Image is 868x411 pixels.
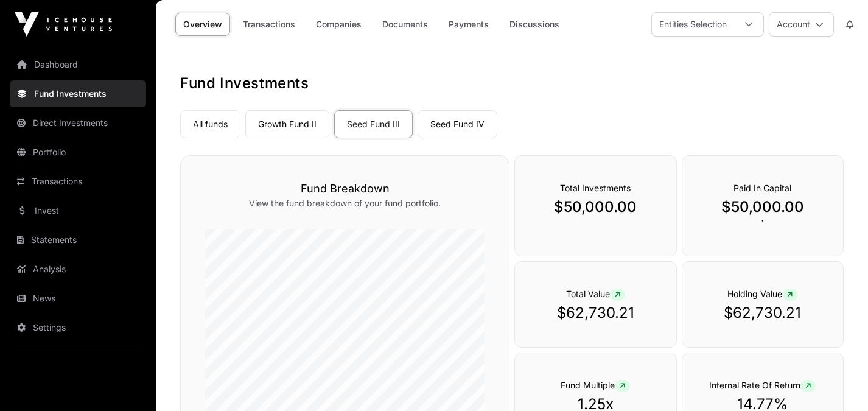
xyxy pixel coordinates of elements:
a: Transactions [235,13,303,36]
span: Paid In Capital [733,183,791,193]
a: Overview [175,13,230,36]
h3: Fund Breakdown [205,180,485,197]
a: Fund Investments [10,80,146,107]
a: Portfolio [10,139,146,166]
span: Total Value [566,289,625,299]
span: Fund Multiple [561,380,630,390]
a: Seed Fund III [334,110,413,138]
a: All funds [180,110,240,138]
img: Icehouse Ventures Logo [15,12,112,37]
a: Settings [10,314,146,341]
span: Total Investments [560,183,631,193]
button: Account [769,12,834,37]
a: Seed Fund IV [418,110,497,138]
a: Dashboard [10,51,146,78]
span: Internal Rate Of Return [709,380,816,390]
a: Growth Fund II [245,110,329,138]
p: View the fund breakdown of your fund portfolio. [205,197,485,209]
p: $62,730.21 [539,303,651,323]
a: Payments [441,13,497,36]
a: Analysis [10,256,146,283]
p: $50,000.00 [707,197,819,217]
a: Transactions [10,168,146,195]
a: Direct Investments [10,110,146,136]
a: Documents [374,13,436,36]
h1: Fund Investments [180,74,844,93]
div: Entities Selection [652,13,734,36]
iframe: Chat Widget [807,353,868,411]
p: $50,000.00 [539,197,651,217]
a: Discussions [502,13,567,36]
div: ` [682,155,844,256]
a: Statements [10,227,146,253]
a: Invest [10,197,146,224]
span: Holding Value [727,289,797,299]
a: News [10,285,146,312]
p: $62,730.21 [707,303,819,323]
a: Companies [308,13,369,36]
